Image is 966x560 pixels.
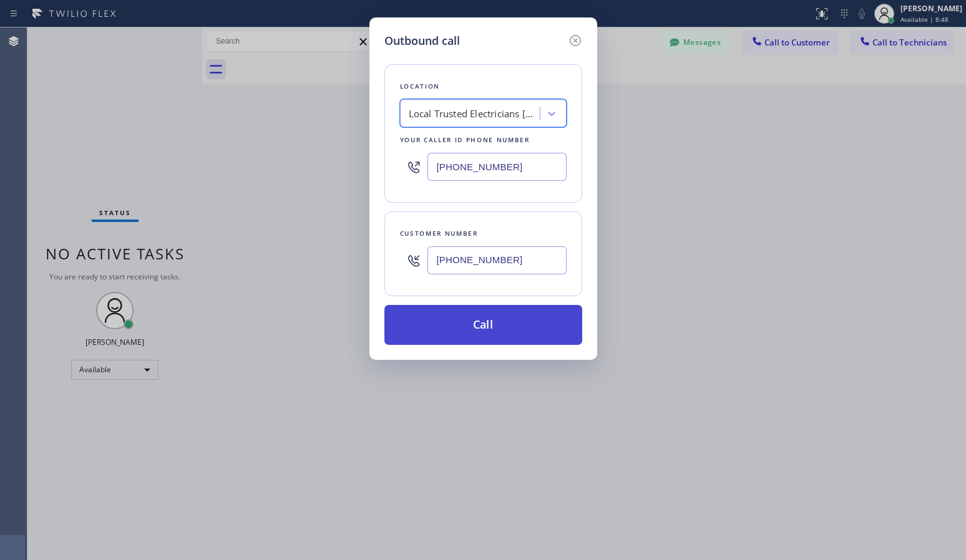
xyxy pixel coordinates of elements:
h5: Outbound call [384,32,460,49]
div: Your caller id phone number [400,133,567,147]
div: Customer number [400,227,567,240]
input: (123) 456-7890 [427,153,567,181]
button: Call [384,305,582,345]
div: Local Trusted Electricians [GEOGRAPHIC_DATA] [409,107,540,121]
div: Location [400,80,567,93]
input: (123) 456-7890 [427,246,567,274]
